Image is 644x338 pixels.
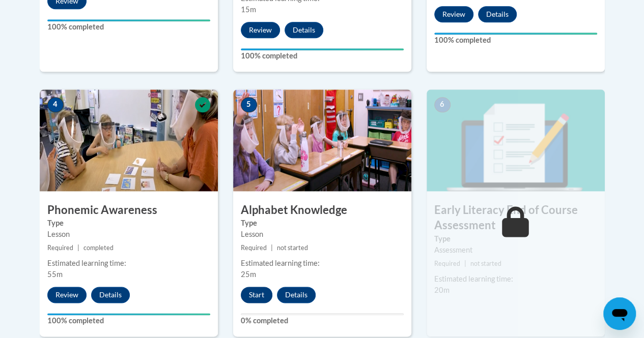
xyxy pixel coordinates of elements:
[91,287,130,303] button: Details
[241,244,267,252] span: Required
[434,35,597,46] label: 100% completed
[47,258,210,269] div: Estimated learning time:
[434,97,451,112] span: 6
[77,244,79,252] span: |
[47,19,210,21] div: Your progress
[47,270,63,279] span: 55m
[47,229,210,240] div: Lesson
[47,97,64,112] span: 4
[47,218,210,229] label: Type
[241,287,272,303] button: Start
[241,229,404,240] div: Lesson
[470,260,501,267] span: not started
[434,33,597,35] div: Your progress
[434,6,473,22] button: Review
[40,89,218,191] img: Course Image
[47,313,210,315] div: Your progress
[434,286,450,294] span: 20m
[241,258,404,269] div: Estimated learning time:
[427,89,605,191] img: Course Image
[241,270,256,279] span: 25m
[241,97,257,112] span: 5
[47,21,210,33] label: 100% completed
[277,244,308,252] span: not started
[241,5,256,14] span: 15m
[434,273,597,285] div: Estimated learning time:
[241,315,404,326] label: 0% completed
[47,244,73,252] span: Required
[83,244,114,252] span: completed
[464,260,466,267] span: |
[434,244,597,256] div: Assessment
[47,315,210,326] label: 100% completed
[478,6,517,22] button: Details
[241,48,404,50] div: Your progress
[434,233,597,244] label: Type
[241,50,404,62] label: 100% completed
[277,287,316,303] button: Details
[233,202,411,218] h3: Alphabet Knowledge
[427,202,605,234] h3: Early Literacy End of Course Assessment
[233,89,411,191] img: Course Image
[271,244,273,252] span: |
[40,202,218,218] h3: Phonemic Awareness
[241,218,404,229] label: Type
[241,22,280,38] button: Review
[434,260,460,267] span: Required
[47,287,87,303] button: Review
[285,22,323,38] button: Details
[603,297,636,330] iframe: Button to launch messaging window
